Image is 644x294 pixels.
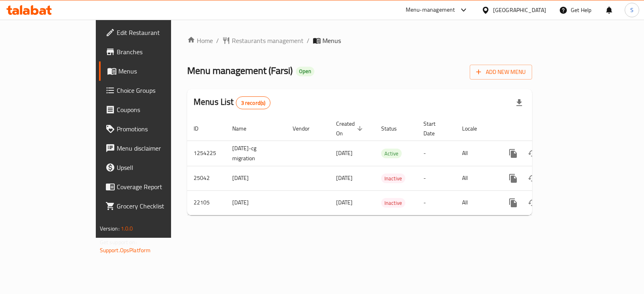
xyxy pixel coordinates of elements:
button: Change Status [523,144,542,163]
li: / [216,36,219,45]
span: Add New Menu [476,67,526,77]
td: 25042 [187,166,226,190]
span: Created On [336,119,365,138]
div: Export file [510,93,529,112]
td: [DATE] [226,166,286,190]
th: Actions [497,116,587,141]
div: Total records count [236,96,271,109]
span: Menus [322,36,341,45]
h2: Menus List [194,96,270,109]
span: [DATE] [336,148,353,158]
span: [DATE] [336,197,353,208]
td: - [417,141,456,166]
span: Menus [118,66,197,76]
span: Menu management ( Farsi ) [187,61,293,80]
td: 22105 [187,190,226,215]
li: / [307,36,310,45]
div: Active [381,149,402,158]
div: [GEOGRAPHIC_DATA] [493,6,546,14]
span: Start Date [423,119,446,138]
span: 1.0.0 [121,223,133,234]
span: Get support on: [100,237,137,247]
span: 3 record(s) [236,99,270,107]
span: Version: [100,223,120,234]
button: more [504,169,523,188]
nav: breadcrumb [187,36,532,45]
div: Open [296,67,314,76]
a: Support.OpsPlatform [100,245,151,255]
a: Menus [99,61,203,81]
span: Locale [462,124,487,133]
a: Branches [99,42,203,61]
a: Grocery Checklist [99,196,203,216]
span: Inactive [381,174,405,183]
button: Change Status [523,169,542,188]
span: S [630,6,634,14]
button: more [504,193,523,212]
span: Promotions [117,124,197,134]
span: [DATE] [336,173,353,183]
span: Name [232,124,257,133]
a: Choice Groups [99,81,203,100]
td: [DATE] [226,190,286,215]
td: All [456,190,497,215]
span: Vendor [293,124,320,133]
span: Upsell [117,163,197,172]
td: 1254225 [187,141,226,166]
span: Active [381,149,402,158]
span: Coverage Report [117,182,197,192]
span: Status [381,124,407,133]
button: more [504,144,523,163]
td: All [456,166,497,190]
span: Grocery Checklist [117,201,197,211]
span: Open [296,68,314,75]
span: ID [194,124,209,133]
span: Menu disclaimer [117,143,197,153]
td: [DATE]-cg migration [226,141,286,166]
table: enhanced table [187,116,587,215]
span: Coupons [117,105,197,114]
div: Menu-management [406,5,455,15]
span: Choice Groups [117,86,197,95]
td: All [456,141,497,166]
td: - [417,190,456,215]
button: Add New Menu [470,65,532,80]
a: Edit Restaurant [99,23,203,42]
a: Coverage Report [99,177,203,196]
a: Coupons [99,100,203,119]
td: - [417,166,456,190]
span: Inactive [381,198,405,208]
button: Change Status [523,193,542,212]
span: Edit Restaurant [117,28,197,37]
a: Menu disclaimer [99,139,203,158]
a: Upsell [99,158,203,177]
span: Restaurants management [232,36,303,45]
span: Branches [117,47,197,57]
a: Restaurants management [222,36,303,45]
a: Promotions [99,119,203,139]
